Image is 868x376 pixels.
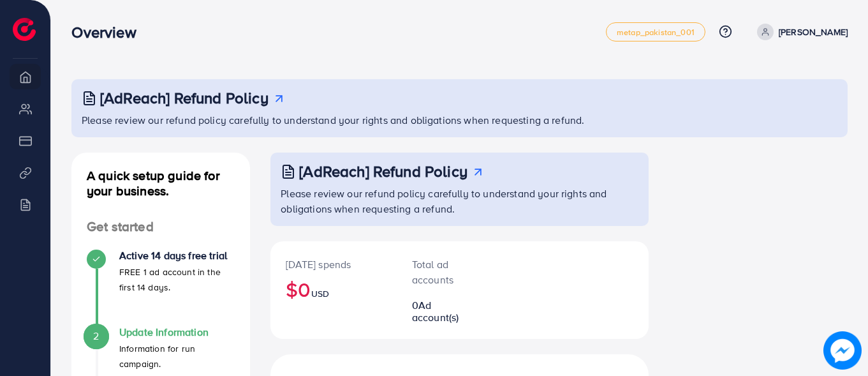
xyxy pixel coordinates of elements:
a: metap_pakistan_001 [606,22,705,41]
h4: Get started [71,219,250,235]
p: Information for run campaign. [119,341,235,372]
h4: Active 14 days free trial [119,250,235,262]
span: metap_pakistan_001 [617,28,695,36]
p: Total ad accounts [412,257,476,287]
img: logo [13,18,36,41]
p: Please review our refund policy carefully to understand your rights and obligations when requesti... [281,186,641,216]
span: Ad account(s) [412,298,459,324]
h3: Overview [71,23,146,41]
li: Active 14 days free trial [71,250,250,326]
h4: Update Information [119,326,235,338]
h4: A quick setup guide for your business. [71,168,250,199]
span: 2 [93,329,99,343]
p: [DATE] spends [286,257,381,272]
h3: [AdReach] Refund Policy [299,162,467,181]
p: [PERSON_NAME] [779,24,848,40]
a: [PERSON_NAME] [752,24,848,40]
img: image [824,332,862,370]
p: Please review our refund policy carefully to understand your rights and obligations when requesti... [82,112,840,128]
span: USD [311,287,329,300]
h2: $0 [286,277,381,301]
h3: [AdReach] Refund Policy [100,89,268,107]
h2: 0 [412,299,476,324]
p: FREE 1 ad account in the first 14 days. [119,264,235,295]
